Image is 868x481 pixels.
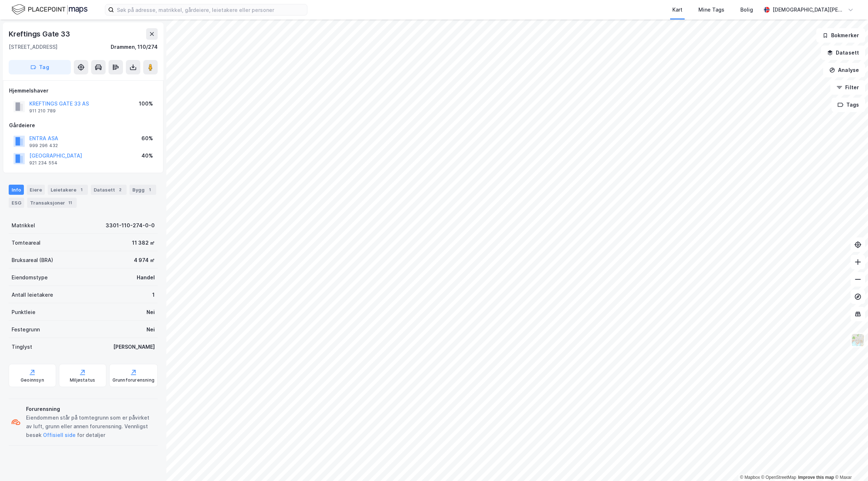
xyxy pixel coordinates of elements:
[29,143,58,149] div: 999 296 432
[821,46,865,60] button: Datasett
[9,185,24,195] div: Info
[67,199,74,206] div: 11
[129,185,156,195] div: Bygg
[672,5,682,14] div: Kart
[12,273,48,282] div: Eiendomstype
[137,273,155,282] div: Handel
[116,186,124,193] div: 2
[816,28,865,43] button: Bokmerker
[832,446,868,481] iframe: Chat Widget
[114,4,307,15] input: Søk på adresse, matrikkel, gårdeiere, leietakere eller personer
[141,134,153,143] div: 60%
[698,5,724,14] div: Mine Tags
[132,239,155,247] div: 11 382 ㎡
[112,377,154,383] div: Grunnforurensning
[27,198,77,208] div: Transaksjoner
[761,475,796,480] a: OpenStreetMap
[9,28,72,40] div: Kreftings Gate 33
[139,99,153,108] div: 100%
[12,256,53,265] div: Bruksareal (BRA)
[9,121,157,130] div: Gårdeiere
[12,325,40,334] div: Festegrunn
[146,325,155,334] div: Nei
[111,43,158,51] div: Drammen, 110/274
[26,405,155,413] div: Forurensning
[21,377,44,383] div: Geoinnsyn
[113,343,155,351] div: [PERSON_NAME]
[798,475,834,480] a: Improve this map
[91,185,127,195] div: Datasett
[830,80,865,95] button: Filter
[134,256,155,265] div: 4 974 ㎡
[740,475,760,480] a: Mapbox
[12,239,41,247] div: Tomteareal
[70,377,95,383] div: Miljøstatus
[29,108,56,114] div: 911 210 789
[12,308,35,317] div: Punktleie
[78,186,85,193] div: 1
[823,63,865,77] button: Analyse
[12,3,88,16] img: logo.f888ab2527a4732fd821a326f86c7f29.svg
[740,5,753,14] div: Bolig
[9,86,157,95] div: Hjemmelshaver
[9,60,71,74] button: Tag
[146,186,153,193] div: 1
[141,151,153,160] div: 40%
[27,185,45,195] div: Eiere
[152,291,155,299] div: 1
[26,413,155,439] div: Eiendommen står på tomtegrunn som er påvirket av luft, grunn eller annen forurensning. Vennligst ...
[9,43,58,51] div: [STREET_ADDRESS]
[851,333,865,347] img: Z
[29,160,58,166] div: 921 234 554
[831,98,865,112] button: Tags
[106,221,155,230] div: 3301-110-274-0-0
[12,221,35,230] div: Matrikkel
[9,198,24,208] div: ESG
[12,343,32,351] div: Tinglyst
[48,185,88,195] div: Leietakere
[146,308,155,317] div: Nei
[773,5,845,14] div: [DEMOGRAPHIC_DATA][PERSON_NAME]
[12,291,53,299] div: Antall leietakere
